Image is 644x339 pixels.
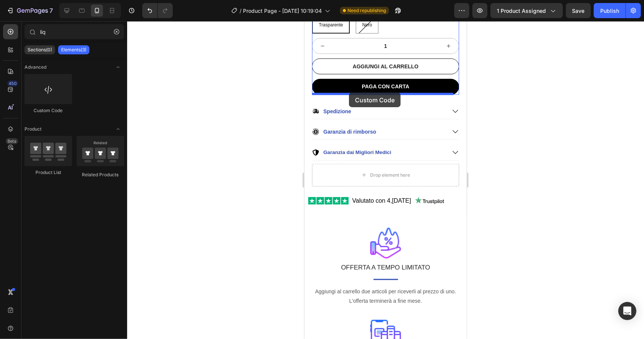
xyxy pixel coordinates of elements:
[49,6,53,15] p: 7
[6,138,18,144] div: Beta
[3,3,56,18] button: 7
[112,123,124,135] span: Toggle open
[240,7,241,15] span: /
[25,126,41,133] span: Product
[25,169,72,176] div: Product List
[594,3,626,18] button: Publish
[304,21,467,339] iframe: Design area
[243,7,322,15] span: Product Page - [DATE] 10:19:04
[490,3,563,18] button: 1 product assigned
[572,8,585,14] span: Save
[7,80,18,86] div: 450
[112,61,124,73] span: Toggle open
[347,7,386,14] span: Need republishing
[142,3,173,18] div: Undo/Redo
[25,64,46,71] span: Advanced
[77,171,124,178] div: Related Products
[25,24,124,39] input: Search Sections & Elements
[600,7,619,15] div: Publish
[618,302,636,320] div: Open Intercom Messenger
[61,47,86,53] p: Elements(3)
[25,107,72,114] div: Custom Code
[566,3,591,18] button: Save
[28,47,52,53] p: Sections(0)
[497,7,546,15] span: 1 product assigned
